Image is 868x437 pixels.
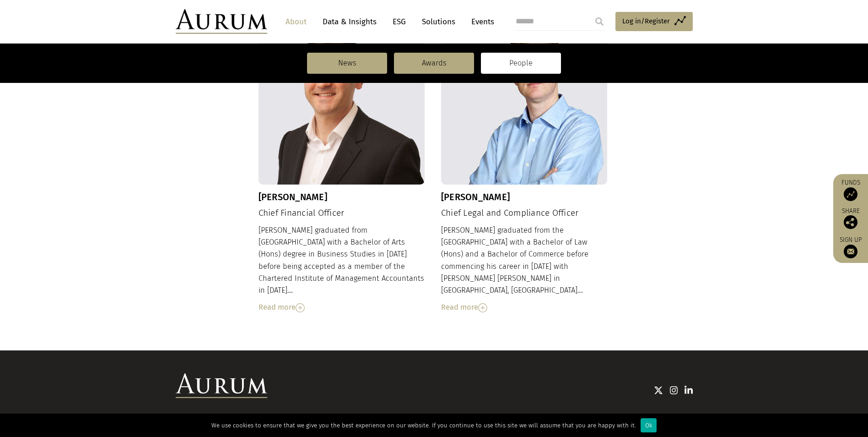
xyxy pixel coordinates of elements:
[417,13,460,30] a: Solutions
[441,224,608,314] div: [PERSON_NAME] graduated from the [GEOGRAPHIC_DATA] with a Bachelor of Law (Hons) and a Bachelor o...
[394,53,474,74] a: Awards
[176,9,267,34] img: Aurum
[838,208,863,229] div: Share
[318,13,381,30] a: Data & Insights
[259,208,425,218] h4: Chief Financial Officer
[654,386,663,395] img: Twitter icon
[441,191,608,202] h3: [PERSON_NAME]
[307,53,387,74] a: News
[259,301,425,313] div: Read more
[641,418,657,432] div: Ok
[838,236,863,258] a: Sign up
[670,386,678,395] img: Instagram icon
[467,13,494,30] a: Events
[441,208,608,218] h4: Chief Legal and Compliance Officer
[615,12,693,31] a: Log in/Register
[481,53,561,74] a: People
[441,301,608,313] div: Read more
[844,215,857,229] img: Share this post
[259,224,425,314] div: [PERSON_NAME] graduated from [GEOGRAPHIC_DATA] with a Bachelor of Arts (Hons) degree in Business ...
[844,245,857,258] img: Sign up to our newsletter
[838,179,863,201] a: Funds
[259,191,425,202] h3: [PERSON_NAME]
[176,373,267,398] img: Aurum Logo
[478,303,487,312] img: Read More
[590,12,609,31] input: Submit
[844,187,857,201] img: Access Funds
[685,386,693,395] img: Linkedin icon
[296,303,305,312] img: Read More
[388,13,410,30] a: ESG
[622,16,670,27] span: Log in/Register
[281,13,311,30] a: About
